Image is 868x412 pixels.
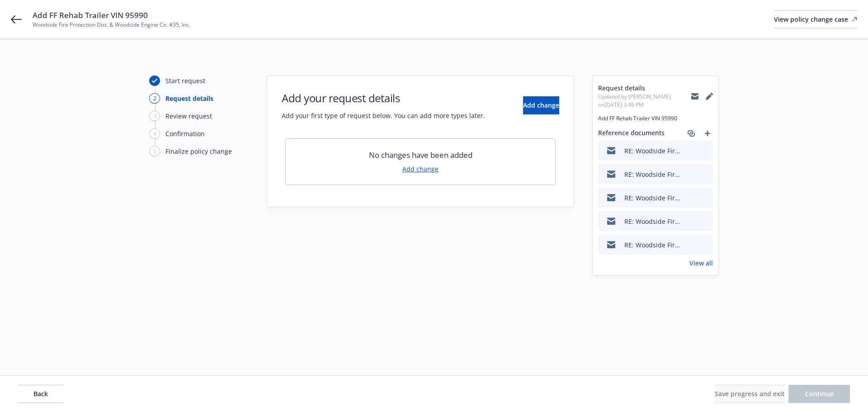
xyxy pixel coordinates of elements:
span: Continue [805,389,834,398]
button: preview file [701,146,709,156]
h1: Add your request details [282,90,485,105]
div: RE: Woodside Fire Protection District | Add FF Rehab Trailer VIN 95990 - Need additional information [624,170,683,179]
div: 2 [149,93,160,104]
a: add [702,128,713,139]
a: associate [686,128,697,139]
span: Request details [598,83,691,93]
div: 3 [149,111,160,121]
button: preview file [701,240,709,250]
div: RE: Woodside Fire Protection District | Add FF Rehab Trailer VIN 95990 - Need additional information [624,193,683,203]
button: download file [687,217,694,226]
div: RE: Woodside Fire Protection District | Add FF Rehab Trailer VIN 95990 - Need additional information [624,146,683,156]
a: View policy change case [774,10,857,28]
button: Continue [788,385,850,403]
div: Start request [165,76,205,85]
span: Add change [523,101,559,109]
span: No changes have been added [369,150,472,161]
span: Reference documents [598,128,665,139]
button: Save progress and exit [715,385,785,403]
span: Add FF Rehab Trailer VIN 95990 [33,10,190,21]
div: Confirmation [165,129,205,138]
div: View policy change case [774,11,857,28]
div: Finalize policy change [165,147,232,156]
span: Add FF Rehab Trailer VIN 95990 [598,114,713,123]
span: Save progress and exit [715,389,785,398]
a: Add change [402,164,439,174]
button: download file [687,240,694,250]
span: Updated by [PERSON_NAME] on [DATE] 3:46 PM [598,93,691,109]
button: Back [18,385,63,403]
button: preview file [701,170,709,179]
div: Review request [165,111,212,121]
button: download file [687,146,694,156]
div: 5 [149,146,160,156]
button: Add change [523,96,559,114]
button: download file [687,193,694,203]
div: RE: Woodside Fire Protection District | Add FF Rehab Trailer VIN 95990 - Need additional information [624,217,683,226]
div: Request details [165,94,213,103]
div: RE: Woodside Fire Protection District | Add FF Rehab Trailer VIN 95990 - Need additional information [624,240,683,250]
button: preview file [701,217,709,226]
span: Woodside Fire Protection Dist. & Woodside Engine Co. #35, Inc. [33,21,190,29]
span: Back [33,389,48,398]
a: View all [689,258,713,268]
span: Add your first type of request below. You can add more types later. [282,111,485,120]
button: preview file [701,193,709,203]
button: download file [687,170,694,179]
div: 4 [149,128,160,139]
